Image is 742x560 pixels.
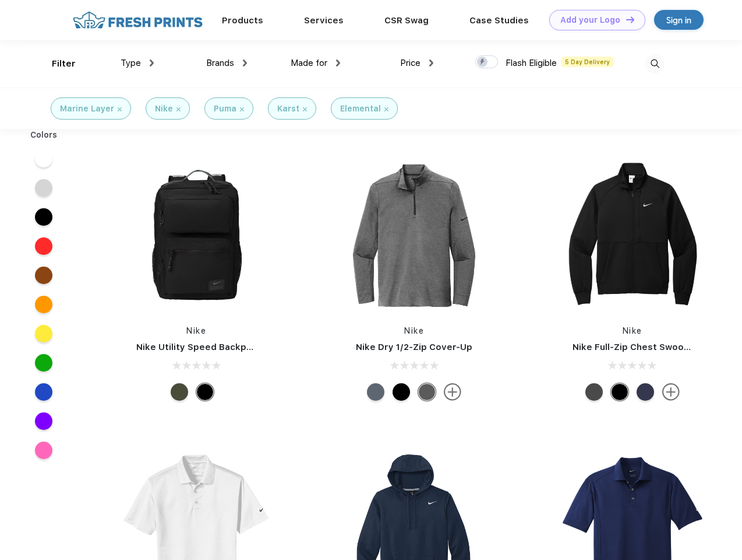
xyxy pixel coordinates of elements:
a: CSR Swag [384,15,429,26]
div: Navy Heather [367,383,384,401]
div: Add your Logo [560,15,620,25]
a: Products [222,15,263,26]
div: Karst [277,103,299,115]
img: fo%20logo%202.webp [69,10,206,30]
div: Sign in [666,13,691,27]
img: filter_cancel.svg [118,107,122,111]
div: Midnight Navy [637,383,654,401]
img: more.svg [662,383,680,401]
div: Elemental [340,103,381,115]
div: Black [196,383,214,401]
span: Type [121,58,141,68]
img: func=resize&h=266 [119,158,274,313]
span: Price [400,58,421,68]
a: Sign in [654,10,704,30]
img: desktop_search.svg [645,54,665,73]
img: dropdown.png [336,60,340,66]
div: Nike [155,103,173,115]
div: Anthracite [585,383,603,401]
a: Nike [404,326,424,335]
img: func=resize&h=266 [337,158,492,313]
img: filter_cancel.svg [240,107,244,111]
div: Puma [214,103,236,115]
a: Nike [623,326,642,335]
span: Brands [206,58,234,68]
span: Flash Eligible [506,58,557,68]
div: Colors [22,129,66,141]
img: filter_cancel.svg [176,107,181,111]
img: DT [626,16,634,23]
div: Black [393,383,410,401]
img: filter_cancel.svg [384,107,388,111]
div: Marine Layer [60,103,114,115]
img: dropdown.png [243,60,247,66]
img: func=resize&h=266 [555,158,710,313]
a: Nike [186,326,206,335]
span: 5 Day Delivery [561,57,613,67]
img: filter_cancel.svg [303,107,307,111]
img: dropdown.png [429,60,433,66]
a: Nike Dry 1/2-Zip Cover-Up [356,342,472,352]
div: Black Heather [418,383,436,401]
div: Cargo Khaki [171,383,188,401]
img: more.svg [444,383,461,401]
a: Services [304,15,344,26]
a: Nike Full-Zip Chest Swoosh Jacket [573,342,727,352]
a: Nike Utility Speed Backpack [136,342,262,352]
div: Black [611,383,628,401]
span: Made for [291,58,327,68]
div: Filter [52,57,76,71]
img: dropdown.png [150,60,154,66]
